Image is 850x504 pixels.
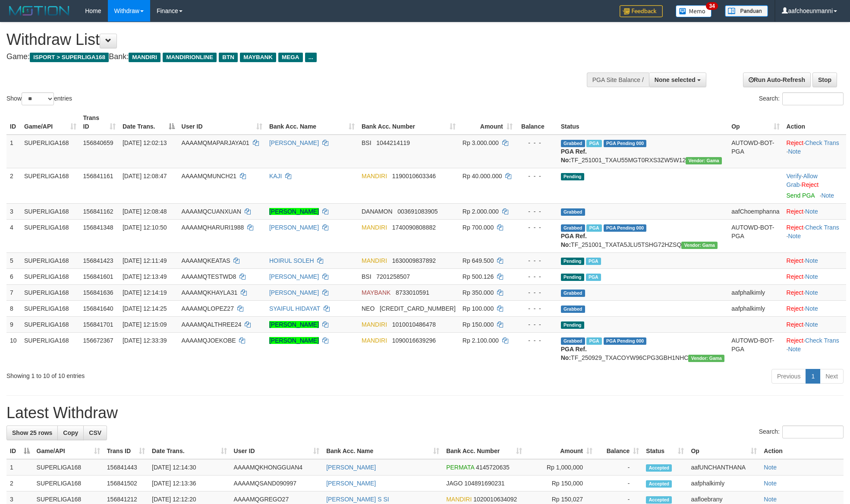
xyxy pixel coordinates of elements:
[269,273,319,280] a: [PERSON_NAME]
[586,224,601,232] span: Marked by aafsoycanthlai
[787,192,815,199] a: Send PGA
[6,332,21,365] td: 10
[519,207,554,216] div: - - -
[649,72,706,87] button: None selected
[586,140,601,147] span: Marked by aafsoycanthlai
[362,139,371,146] span: BSI
[305,53,317,62] span: ...
[123,208,167,215] span: [DATE] 12:08:48
[6,268,21,284] td: 6
[783,135,846,168] td: · ·
[178,110,266,135] th: User ID: activate to sort column ascending
[21,203,80,219] td: SUPERLIGA168
[805,224,839,231] a: Check Trans
[519,320,554,329] div: - - -
[83,208,113,215] span: 156841162
[805,305,818,312] a: Note
[586,258,601,265] span: Marked by aafsoycanthlai
[812,72,837,87] a: Stop
[326,480,376,487] a: [PERSON_NAME]
[21,135,80,168] td: SUPERLIGA168
[443,443,526,459] th: Bank Acc. Number: activate to sort column ascending
[820,369,844,384] a: Next
[446,464,474,471] span: PERMATA
[463,337,499,344] span: Rp 2.100.000
[6,252,21,268] td: 5
[728,135,783,168] td: AUTOWD-BOT-PGA
[620,5,663,17] img: Feedback.jpg
[760,443,844,459] th: Action
[83,321,113,328] span: 156841701
[119,110,178,135] th: Date Trans.: activate to sort column descending
[783,332,846,365] td: · ·
[6,110,21,135] th: ID
[6,300,21,316] td: 8
[278,53,303,62] span: MEGA
[783,316,846,332] td: ·
[743,72,811,87] a: Run Auto-Refresh
[123,305,167,312] span: [DATE] 12:14:25
[802,181,819,188] a: Reject
[788,233,801,239] a: Note
[182,273,236,280] span: AAAAMQTESTWD8
[269,224,319,231] a: [PERSON_NAME]
[783,284,846,300] td: ·
[557,110,728,135] th: Status
[561,321,584,329] span: Pending
[686,157,722,164] span: Vendor URL: https://trx31.1velocity.biz
[519,172,554,180] div: - - -
[787,173,818,188] a: Allow Grab
[21,110,80,135] th: Game/API: activate to sort column ascending
[33,476,104,491] td: SUPERLIGA168
[6,168,21,203] td: 2
[463,173,502,180] span: Rp 40.000.000
[561,233,587,248] b: PGA Ref. No:
[83,139,113,146] span: 156840659
[392,173,436,180] span: Copy 1190010603346 to clipboard
[806,369,820,384] a: 1
[376,273,410,280] span: Copy 7201258507 to clipboard
[728,219,783,252] td: AUTOWD-BOT-PGA
[771,369,806,384] a: Previous
[788,148,801,155] a: Note
[783,219,846,252] td: · ·
[33,443,104,459] th: Game/API: activate to sort column ascending
[21,316,80,332] td: SUPERLIGA168
[687,476,760,491] td: aafphalkimly
[83,173,113,180] span: 156841161
[519,256,554,265] div: - - -
[182,321,242,328] span: AAAAMQALTHREE24
[604,140,647,147] span: PGA Pending
[6,219,21,252] td: 4
[182,224,244,231] span: AAAAMQHARURI1988
[230,476,323,491] td: AAAAMQSAND090997
[783,300,846,316] td: ·
[519,336,554,345] div: - - -
[396,289,429,296] span: Copy 8733010591 to clipboard
[21,268,80,284] td: SUPERLIGA168
[782,92,844,105] input: Search:
[561,148,587,164] b: PGA Ref. No:
[269,337,319,344] a: [PERSON_NAME]
[129,53,161,62] span: MANDIRI
[123,289,167,296] span: [DATE] 12:14:19
[464,480,504,487] span: Copy 104891690231 to clipboard
[392,224,436,231] span: Copy 1740090808882 to clipboard
[123,337,167,344] span: [DATE] 12:33:39
[561,224,585,232] span: Grabbed
[519,288,554,297] div: - - -
[358,110,459,135] th: Bank Acc. Number: activate to sort column ascending
[22,92,54,105] select: Showentries
[561,306,585,313] span: Grabbed
[230,459,323,476] td: AAAAMQKHONGGUAN4
[362,337,387,344] span: MANDIRI
[6,135,21,168] td: 1
[21,252,80,268] td: SUPERLIGA168
[21,332,80,365] td: SUPERLIGA168
[764,480,777,487] a: Note
[557,219,728,252] td: TF_251001_TXATA5JLU5TSHG72HZSQ
[182,257,230,264] span: AAAAMQKEATAS
[123,139,167,146] span: [DATE] 12:02:13
[104,459,148,476] td: 156841443
[182,208,241,215] span: AAAAMQCUANXUAN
